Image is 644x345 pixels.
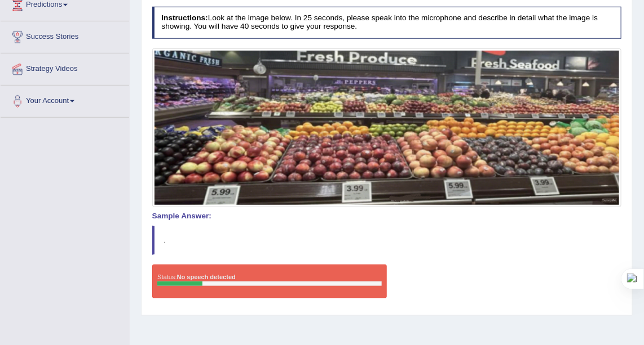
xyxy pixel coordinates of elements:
blockquote: . [152,226,622,255]
div: Status: [152,265,387,298]
b: Instructions: [161,14,208,22]
strong: No speech detected [177,274,236,280]
a: Strategy Videos [1,53,129,82]
h4: Sample Answer: [152,212,622,221]
a: Success Stories [1,21,129,50]
a: Your Account [1,86,129,114]
h4: Look at the image below. In 25 seconds, please speak into the microphone and describe in detail w... [152,7,622,39]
